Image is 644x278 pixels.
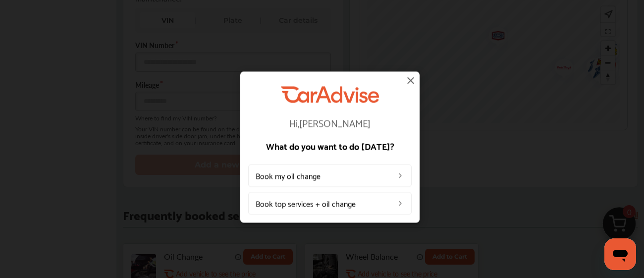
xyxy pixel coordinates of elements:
p: What do you want to do [DATE]? [248,141,412,150]
img: CarAdvise Logo [281,86,379,103]
img: left_arrow_icon.0f472efe.svg [396,171,404,179]
a: Book my oil change [248,164,412,187]
img: left_arrow_icon.0f472efe.svg [396,199,404,207]
img: close-icon.a004319c.svg [405,74,417,86]
a: Book top services + oil change [248,192,412,215]
iframe: Button to launch messaging window [604,238,636,270]
p: Hi, [PERSON_NAME] [248,117,412,127]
